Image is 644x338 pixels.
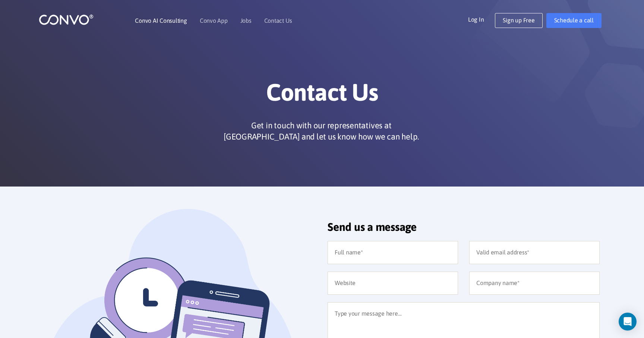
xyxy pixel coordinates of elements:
[495,13,542,28] a: Sign up Free
[619,313,637,331] div: Open Intercom Messenger
[39,14,94,25] img: logo_1.png
[546,13,602,28] a: Schedule a call
[264,18,292,24] a: Contact Us
[200,18,228,24] a: Convo App
[135,18,187,24] a: Convo AI Consulting
[328,241,458,264] input: Full name*
[469,272,600,295] input: Company name*
[221,120,422,142] p: Get in touch with our representatives at [GEOGRAPHIC_DATA] and let us know how we can help.
[469,241,600,264] input: Valid email address*
[328,220,600,239] h2: Send us a message
[115,78,529,112] h1: Contact Us
[468,13,495,25] a: Log In
[240,18,252,24] a: Jobs
[328,272,458,295] input: Website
